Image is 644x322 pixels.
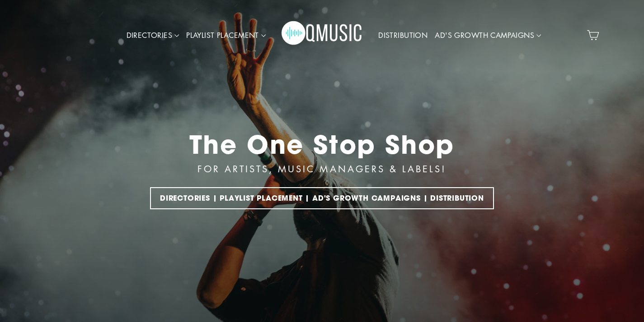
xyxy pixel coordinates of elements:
[431,25,545,46] a: AD'S GROWTH CAMPAIGNS
[95,9,550,62] div: Primary
[189,129,455,159] div: The One Stop Shop
[150,187,494,209] a: DIRECTORIES | PLAYLIST PLACEMENT | AD'S GROWTH CAMPAIGNS | DISTRIBUTION
[183,25,269,46] a: PLAYLIST PLACEMENT
[375,25,431,46] a: DISTRIBUTION
[282,15,363,55] img: Q Music Promotions
[123,25,183,46] a: DIRECTORIES
[197,161,446,176] div: FOR ARTISTS, MUSIC MANAGERS & LABELS!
